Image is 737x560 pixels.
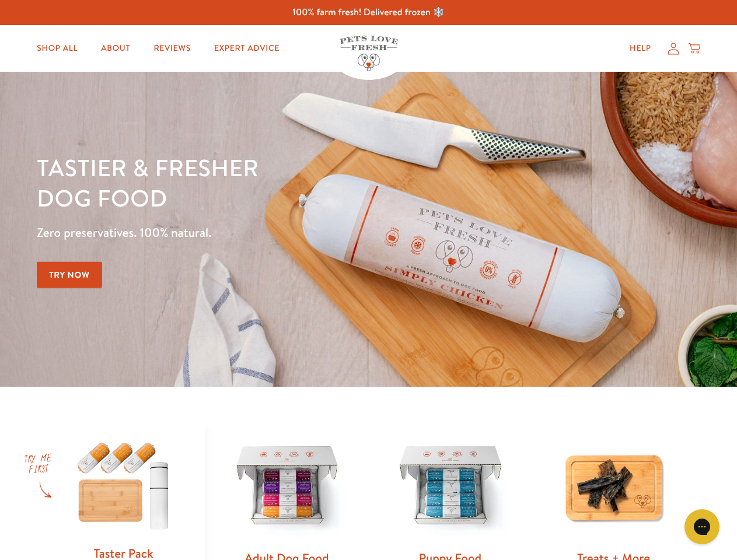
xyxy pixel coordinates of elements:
[679,505,725,548] iframe: Gorgias live chat messenger
[27,37,87,60] a: Shop All
[37,222,479,243] p: Zero preservatives. 100% natural.
[37,152,479,213] h1: Tastier & fresher dog food
[37,262,102,288] a: Try Now
[340,36,398,71] img: Pets Love Fresh
[205,37,289,60] a: Expert Advice
[92,37,139,60] a: About
[144,37,200,60] a: Reviews
[620,37,661,60] a: Help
